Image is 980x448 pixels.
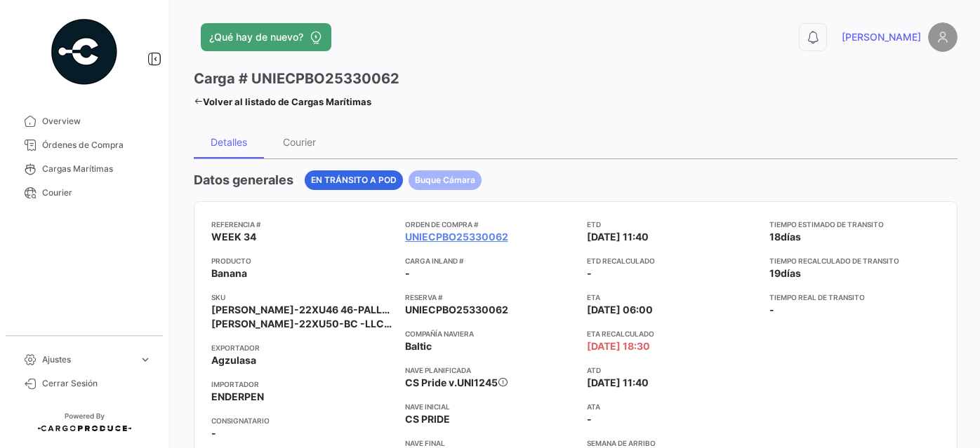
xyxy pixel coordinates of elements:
[211,219,394,230] app-card-info-title: Referencia #
[405,328,576,339] app-card-info-title: Compañía naviera
[209,30,303,44] span: ¿Qué hay de nuevo?
[42,377,152,390] span: Cerrar Sesión
[781,231,801,243] span: días
[42,115,152,128] span: Overview
[587,219,758,230] app-card-info-title: ETD
[11,109,157,133] a: Overview
[211,303,394,317] span: [PERSON_NAME]-22XU46 46-PALLET LLC TEALINE
[211,379,394,390] app-card-info-title: Importador
[781,267,801,279] span: días
[211,292,394,303] app-card-info-title: SKU
[405,339,432,353] span: Baltic
[587,292,758,303] app-card-info-title: ETA
[405,219,576,230] app-card-info-title: Orden de Compra #
[211,390,264,404] span: ENDERPEN
[587,267,592,279] span: -
[587,412,592,426] span: -
[587,255,758,266] app-card-info-title: ETD Recalculado
[211,230,256,244] span: WEEK 34
[311,174,397,186] span: En tránsito a POD
[283,136,316,148] div: Courier
[405,365,576,376] app-card-info-title: Nave planificada
[405,230,508,244] a: UNIECPBO25330062
[211,342,394,353] app-card-info-title: Exportador
[49,17,119,87] img: powered-by.png
[587,328,758,339] app-card-info-title: ETA Recalculado
[587,365,758,376] app-card-info-title: ATD
[211,255,394,266] app-card-info-title: Producto
[769,267,781,279] span: 19
[211,317,394,331] span: [PERSON_NAME]-22XU50-BC -LLC TEALINE PALLET
[11,157,157,181] a: Cargas Marítimas
[587,303,653,317] span: [DATE] 06:00
[201,23,331,51] button: ¿Qué hay de nuevo?
[587,376,649,390] span: [DATE] 11:40
[415,174,475,186] span: Buque Cámara
[405,376,498,388] span: CS Pride v.UNI1245
[405,412,450,426] span: CS PRIDE
[194,170,293,190] h4: Datos generales
[405,292,576,303] app-card-info-title: Reserva #
[587,401,758,412] app-card-info-title: ATA
[211,353,256,367] span: Agzulasa
[769,231,781,243] span: 18
[11,133,157,157] a: Órdenes de Compra
[405,401,576,412] app-card-info-title: Nave inicial
[587,230,649,244] span: [DATE] 11:40
[587,339,650,353] span: [DATE] 18:30
[405,303,508,317] span: UNIECPBO25330062
[139,353,152,366] span: expand_more
[11,181,157,205] a: Courier
[42,163,152,175] span: Cargas Marítimas
[769,255,941,266] app-card-info-title: Tiempo recalculado de transito
[42,186,152,199] span: Courier
[211,426,216,440] span: -
[842,30,921,44] span: [PERSON_NAME]
[194,69,399,88] h3: Carga # UNIECPBO25330062
[42,139,152,151] span: Órdenes de Compra
[211,266,247,280] span: Banana
[194,92,371,111] a: Volver al listado de Cargas Marítimas
[211,415,394,426] app-card-info-title: Consignatario
[42,353,133,366] span: Ajustes
[769,292,941,303] app-card-info-title: Tiempo real de transito
[769,219,941,230] app-card-info-title: Tiempo estimado de transito
[769,304,774,315] span: -
[211,136,247,148] div: Detalles
[928,22,958,52] img: placeholder-user.png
